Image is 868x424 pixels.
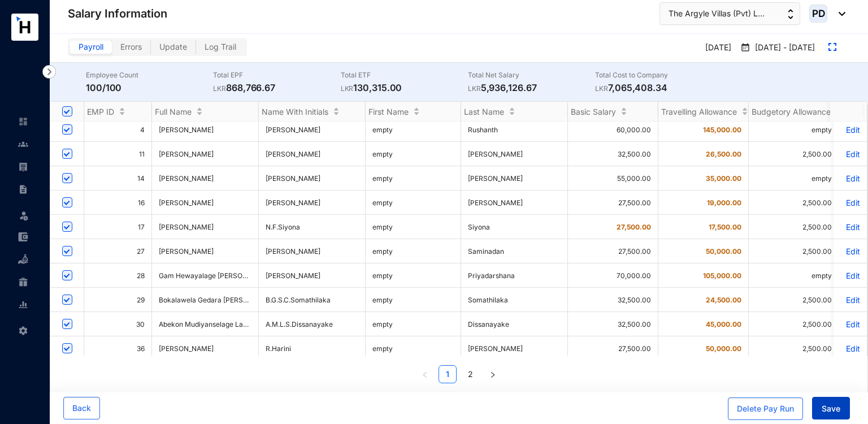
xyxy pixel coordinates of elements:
[152,102,259,122] th: Full Name
[266,271,320,280] span: [PERSON_NAME]
[341,83,354,94] p: LKR
[840,174,860,183] p: Edit
[18,116,28,127] img: home-unselected.a29eae3204392db15eaf.svg
[84,191,152,215] td: 16
[461,102,568,122] th: Last Name
[366,263,461,288] td: empty
[669,7,765,20] span: The Argyle Villas (Pvt) L...
[568,142,658,166] td: 32,500.00
[489,371,496,378] span: right
[788,9,793,19] img: up-down-arrow.74152d26bf9780fbf563ca9c90304185.svg
[84,102,152,122] th: EMP ID
[595,83,608,94] p: LKR
[366,312,461,336] td: empty
[740,42,750,53] img: payroll-calender.2a2848c9e82147e90922403bdc96c587.svg
[707,198,741,207] span: 19,000.00
[461,118,568,142] td: Rushanth
[259,166,366,191] td: [PERSON_NAME]
[159,247,214,256] span: [PERSON_NAME]
[366,288,461,312] td: empty
[259,239,366,263] td: [PERSON_NAME]
[366,239,461,263] td: empty
[84,142,152,166] td: 11
[262,107,328,116] span: Name With Initials
[749,288,839,312] td: 2,500.00
[749,102,839,122] th: Budgetory Allowance
[840,222,860,232] a: Edit
[72,403,91,414] span: Back
[484,365,502,383] li: Next Page
[840,319,860,329] a: Edit
[259,215,366,239] td: N.F.Siyona
[63,397,100,419] button: Back
[811,8,825,18] span: PD
[259,312,366,336] td: A.M.L.S.Dissanayake
[368,107,409,116] span: First Name
[84,288,152,312] td: 29
[595,70,722,81] p: Total Cost to Company
[341,81,468,94] p: 130,315.00
[703,126,741,134] span: 145,000.00
[749,239,839,263] td: 2,500.00
[696,38,736,58] p: [DATE]
[366,166,461,191] td: empty
[595,81,722,94] p: 7,065,408.34
[9,155,36,178] li: Payroll
[750,42,815,54] p: [DATE] - [DATE]
[68,6,167,21] p: Salary Information
[159,198,251,207] span: [PERSON_NAME]
[159,42,187,51] span: Update
[366,118,461,142] td: empty
[159,296,278,304] span: Bokalawela Gedara [PERSON_NAME]
[159,126,214,134] span: [PERSON_NAME]
[840,344,860,353] a: Edit
[706,247,741,256] span: 50,000.00
[18,232,28,242] img: expense-unselected.2edcf0507c847f3e9e96.svg
[9,293,36,316] li: Reports
[18,184,28,194] img: contract-unselected.99e2b2107c0a7dd48938.svg
[18,254,28,265] img: loan-unselected.d74d20a04637f2d15ab5.svg
[18,326,28,336] img: settings-unselected.1febfda315e6e19643a1.svg
[706,296,741,304] span: 24,500.00
[822,403,840,414] span: Save
[213,70,340,81] p: Total EPF
[86,81,213,94] p: 100/100
[159,150,251,158] span: [PERSON_NAME]
[259,118,366,142] td: [PERSON_NAME]
[159,320,312,328] span: Abekon Mudiyanselage Lahiru [PERSON_NAME]
[461,239,568,263] td: Saminadan
[18,162,28,172] img: payroll-unselected.b590312f920e76f0c668.svg
[568,166,658,191] td: 55,000.00
[461,166,568,191] td: [PERSON_NAME]
[18,139,28,149] img: people-unselected.118708e94b43a90eceab.svg
[703,271,741,280] span: 105,000.00
[461,312,568,336] td: Dissanayake
[461,336,568,361] td: [PERSON_NAME]
[366,102,461,122] th: First Name
[464,107,504,116] span: Last Name
[341,70,468,81] p: Total ETF
[484,365,502,383] button: right
[439,366,456,383] a: 1
[159,344,251,353] span: [PERSON_NAME]
[213,83,226,94] p: LKR
[84,239,152,263] td: 27
[840,271,860,280] a: Edit
[728,397,803,420] button: Delete Pay Run
[659,2,800,25] button: The Argyle Villas (Pvt) L...
[709,223,741,231] span: 17,500.00
[159,271,272,280] span: Gam Hewayalage [PERSON_NAME]
[159,174,251,183] span: [PERSON_NAME]
[87,107,114,116] span: EMP ID
[706,344,741,353] span: 50,000.00
[9,178,36,201] li: Contracts
[9,133,36,155] li: Contacts
[661,107,737,116] span: Travelling Allowance
[749,191,839,215] td: 2,500.00
[461,263,568,288] td: Priyadarshana
[749,312,839,336] td: 2,500.00
[568,102,658,122] th: Basic Salary
[749,215,839,239] td: 2,500.00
